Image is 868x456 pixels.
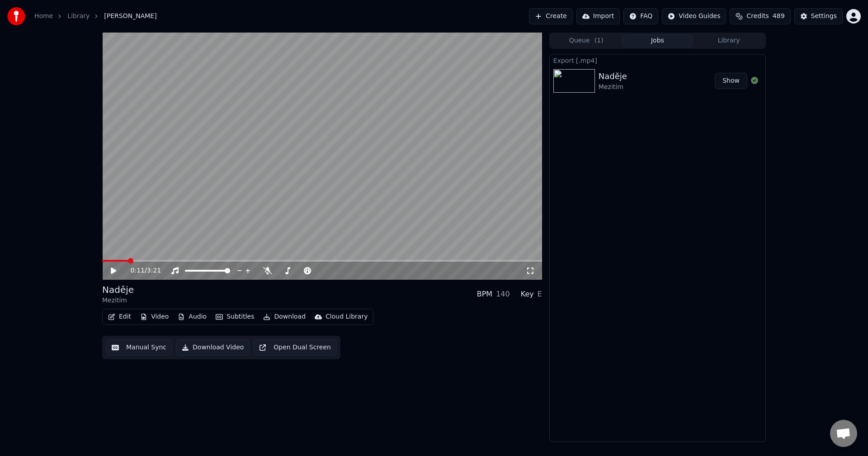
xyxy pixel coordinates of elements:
a: Library [67,12,90,21]
span: 3:21 [147,266,161,275]
div: Otevřený chat [830,420,857,447]
button: Settings [794,8,843,24]
div: Mezitím [102,296,134,305]
div: E [538,289,542,300]
button: FAQ [623,8,658,24]
img: youka [7,7,25,25]
button: Library [693,34,764,47]
button: Download Video [176,339,250,356]
button: Download [259,310,309,323]
button: Credits489 [730,8,790,24]
div: / [131,266,152,275]
div: Key [521,289,534,300]
div: BPM [477,289,492,300]
button: Audio [174,310,210,323]
span: 489 [773,12,785,21]
button: Create [529,8,573,24]
button: Import [576,8,620,24]
button: Queue [551,34,622,47]
span: Credits [746,12,769,21]
div: Export [.mp4] [550,55,765,66]
div: Naděje [102,283,134,296]
button: Show [715,73,747,89]
span: ( 1 ) [594,36,604,45]
button: Subtitles [212,310,258,323]
span: 0:11 [131,266,145,275]
a: Home [34,12,53,21]
div: Settings [811,12,837,21]
div: Cloud Library [325,312,368,321]
button: Video Guides [662,8,726,24]
div: Naděje [599,70,627,83]
button: Manual Sync [106,339,172,356]
div: 140 [496,289,510,300]
span: [PERSON_NAME] [104,12,156,21]
button: Video [137,310,172,323]
div: Mezitím [599,83,627,92]
button: Open Dual Screen [253,339,337,356]
button: Jobs [622,34,693,47]
nav: breadcrumb [34,12,157,21]
button: Edit [104,310,135,323]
